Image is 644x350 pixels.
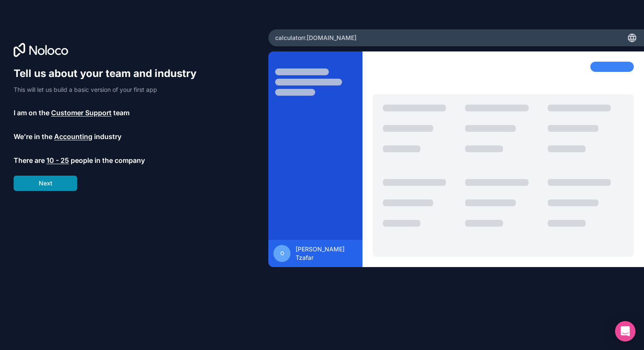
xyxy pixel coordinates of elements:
span: I am on the [14,108,49,118]
p: This will let us build a basic version of your first app [14,85,204,94]
span: We’re in the [14,131,52,142]
span: people in the company [71,155,145,165]
span: team [113,108,129,118]
h1: Tell us about your team and industry [14,67,204,80]
button: Next [14,176,77,191]
span: There are [14,155,45,165]
span: industry [94,131,121,142]
div: Open Intercom Messenger [615,321,635,341]
span: Customer Support [51,108,112,118]
span: 10 - 25 [46,155,69,165]
span: [PERSON_NAME] Tzafar [296,245,357,262]
span: O [280,250,284,257]
span: calculatorr .[DOMAIN_NAME] [275,34,356,42]
span: Accounting [54,131,92,142]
